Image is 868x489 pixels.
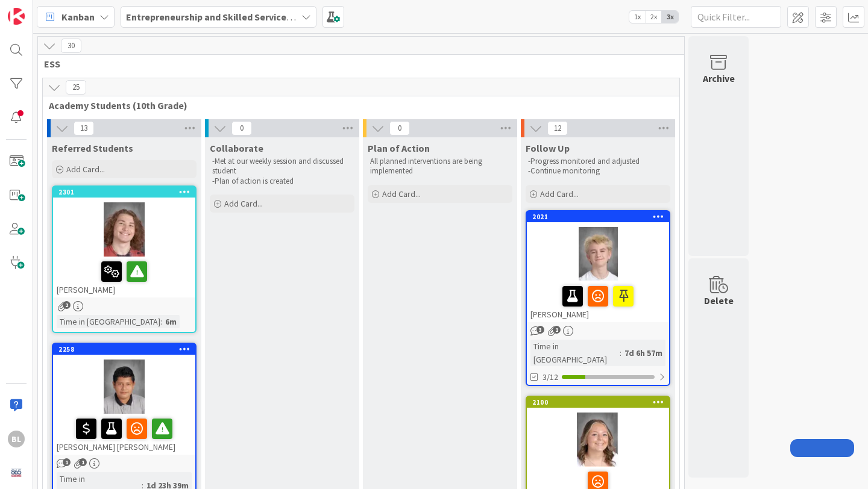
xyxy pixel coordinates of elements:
[8,431,25,447] div: BL
[74,121,94,135] span: 13
[58,345,195,354] div: 2258
[53,344,195,355] div: 2258
[66,80,86,95] span: 25
[63,301,71,309] span: 2
[212,157,352,176] p: -Met at our weekly session and discussed student
[530,340,620,366] div: Time in [GEOGRAPHIC_DATA]
[646,11,662,23] span: 2x
[61,39,81,53] span: 30
[620,346,621,360] span: :
[126,11,421,23] b: Entrepreneurship and Skilled Services Interventions - [DATE]-[DATE]
[8,8,25,25] img: Visit kanbanzone.com
[368,142,430,154] span: Plan of Action
[212,176,352,186] p: -Plan of action is created
[79,458,87,466] span: 1
[536,326,544,334] span: 3
[553,326,561,334] span: 1
[58,188,195,196] div: 2301
[703,71,735,86] div: Archive
[547,121,568,135] span: 12
[66,164,105,175] span: Add Card...
[370,157,510,176] p: All planned interventions are being implemented
[382,188,421,199] span: Add Card...
[389,121,410,135] span: 0
[53,414,195,455] div: [PERSON_NAME] [PERSON_NAME]
[532,398,669,406] div: 2100
[527,211,669,222] div: 2021
[231,121,252,135] span: 0
[526,142,570,154] span: Follow Up
[528,166,668,176] p: -Continue monitoring
[8,464,25,481] img: avatar
[53,344,195,455] div: 2258[PERSON_NAME] [PERSON_NAME]
[44,58,669,70] span: ESS
[162,315,180,328] div: 6m
[49,99,664,111] span: Academy Students (10th Grade)
[662,11,678,23] span: 3x
[629,11,646,23] span: 1x
[540,188,579,199] span: Add Card...
[53,187,195,297] div: 2301[PERSON_NAME]
[528,157,668,166] p: -Progress monitored and adjusted
[532,213,669,221] div: 2021
[57,315,160,328] div: Time in [GEOGRAPHIC_DATA]
[52,142,133,154] span: Referred Students
[621,346,665,360] div: 7d 6h 57m
[527,211,669,322] div: 2021[PERSON_NAME]
[53,257,195,297] div: [PERSON_NAME]
[691,6,781,28] input: Quick Filter...
[527,281,669,322] div: [PERSON_NAME]
[542,371,558,384] span: 3/12
[61,10,95,24] span: Kanban
[210,142,263,154] span: Collaborate
[224,198,263,209] span: Add Card...
[63,458,71,466] span: 1
[53,187,195,198] div: 2301
[704,293,734,308] div: Delete
[160,315,162,328] span: :
[527,397,669,408] div: 2100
